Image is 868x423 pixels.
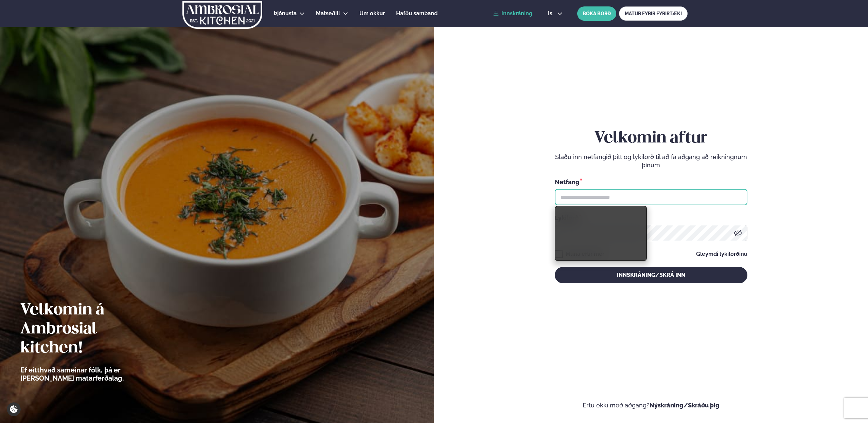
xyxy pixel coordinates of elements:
a: Cookie settings [7,402,21,416]
a: Gleymdi lykilorðinu [696,251,747,257]
div: Netfang [555,177,747,186]
h2: Velkomin á Ambrosial kitchen! [20,301,161,358]
span: Matseðill [316,10,340,17]
span: is [548,11,554,16]
a: Hafðu samband [396,9,438,18]
a: Þjónusta [274,9,297,18]
h2: Velkomin aftur [555,129,747,148]
a: Matseðill [316,9,340,18]
div: Lykilorð [555,213,747,222]
span: Um okkur [359,10,385,17]
a: Innskráning [493,11,532,17]
span: Hafðu samband [396,10,438,17]
p: Sláðu inn netfangið þitt og lykilorð til að fá aðgang að reikningnum þínum [555,153,747,169]
a: Um okkur [359,9,385,18]
p: Ef eitthvað sameinar fólk, þá er [PERSON_NAME] matarferðalag. [20,366,161,382]
p: Ertu ekki með aðgang? [455,401,848,409]
button: is [543,11,568,16]
a: MATUR FYRIR FYRIRTÆKI [619,6,688,21]
button: BÓKA BORÐ [577,6,616,21]
a: Nýskráning/Skráðu þig [650,402,720,409]
img: logo [182,1,263,29]
button: Innskráning/Skrá inn [555,267,747,283]
span: Þjónusta [274,10,297,17]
